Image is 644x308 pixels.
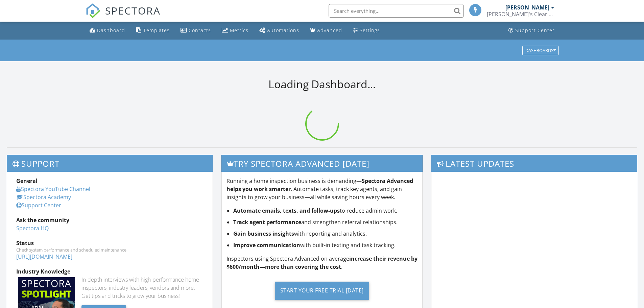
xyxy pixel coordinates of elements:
a: Automations (Basic) [257,24,302,37]
strong: General [16,177,38,185]
strong: Gain business insights [233,230,294,237]
img: The Best Home Inspection Software - Spectora [86,3,100,18]
a: Advanced [307,24,345,37]
div: Check system performance and scheduled maintenance. [16,247,204,253]
a: Spectora Academy [16,193,71,201]
a: SPECTORA [86,9,161,23]
p: Running a home inspection business is demanding— . Automate tasks, track key agents, and gain ins... [226,177,418,201]
h3: Support [7,155,213,172]
li: and strengthen referral relationships. [233,218,418,226]
a: Contacts [178,24,214,37]
div: Dashboards [525,48,556,53]
li: with reporting and analytics. [233,230,418,238]
div: Support Center [515,27,555,33]
div: Templates [143,27,170,33]
div: Status [16,239,204,247]
a: Support Center [16,202,61,209]
strong: Spectora Advanced helps you work smarter [226,177,413,193]
button: Dashboards [522,46,559,55]
strong: Track agent performance [233,218,301,226]
strong: Automate emails, texts, and follow-ups [233,207,340,214]
a: Start Your Free Trial [DATE] [226,276,418,305]
span: SPECTORA [105,3,161,18]
a: Spectora YouTube Channel [16,185,90,193]
h3: Try spectora advanced [DATE] [221,155,423,172]
input: Search everything... [329,4,464,18]
div: In-depth interviews with high-performance home inspectors, industry leaders, vendors and more. Ge... [81,276,204,300]
div: Metrics [230,27,248,33]
h3: Latest Updates [431,155,637,172]
div: Settings [360,27,380,33]
div: Mike's Clear View Inspections LLC [487,11,554,18]
strong: increase their revenue by $600/month—more than covering the cost [226,255,418,270]
div: Ask the community [16,216,204,224]
a: Spectora HQ [16,224,49,232]
a: Support Center [506,24,557,37]
a: Templates [133,24,172,37]
div: Dashboard [97,27,125,33]
a: [URL][DOMAIN_NAME] [16,253,72,260]
div: Contacts [189,27,211,33]
div: Industry Knowledge [16,267,204,276]
a: Metrics [219,24,251,37]
a: Settings [350,24,383,37]
p: Inspectors using Spectora Advanced on average . [226,255,418,271]
div: Start Your Free Trial [DATE] [275,282,369,300]
a: Dashboard [87,24,128,37]
div: [PERSON_NAME] [505,4,549,11]
li: to reduce admin work. [233,207,418,215]
li: with built-in texting and task tracking. [233,241,418,249]
div: Automations [267,27,299,33]
div: Advanced [317,27,342,33]
strong: Improve communication [233,241,300,249]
